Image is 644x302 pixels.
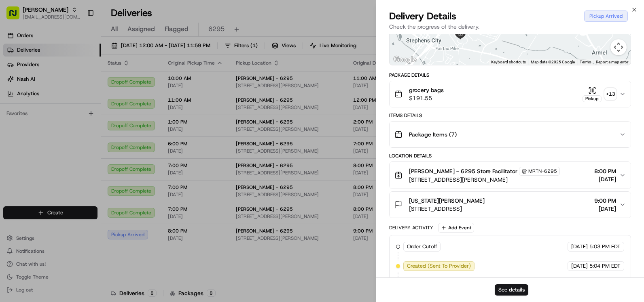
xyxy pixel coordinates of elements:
[594,197,616,205] span: 9:00 PM
[409,205,485,213] span: [STREET_ADDRESS]
[571,262,588,270] span: [DATE]
[8,32,147,45] p: Welcome 👋
[389,23,631,31] p: Check the progress of the delivery.
[389,72,631,78] div: Package Details
[392,55,418,65] a: Open this area in Google Maps (opens a new window)
[589,243,621,250] span: 5:03 PM EDT
[495,284,528,296] button: See details
[409,197,485,205] span: [US_STATE][PERSON_NAME]
[438,223,474,233] button: Add Event
[594,205,616,213] span: [DATE]
[580,60,591,64] a: Terms (opens in new tab)
[589,262,621,270] span: 5:04 PM EDT
[390,81,631,107] button: grocery bags$191.55Pickup+13
[409,167,517,175] span: [PERSON_NAME] - 6295 Store Facilitator
[65,114,133,128] a: 💻API Documentation
[390,192,631,218] button: [US_STATE][PERSON_NAME][STREET_ADDRESS]9:00 PM[DATE]
[583,86,616,102] button: Pickup+13
[389,224,433,231] div: Delivery Activity
[596,60,628,64] a: Report a map error
[583,95,602,102] div: Pickup
[491,59,526,65] button: Keyboard shortcuts
[407,243,437,250] span: Order Cutoff
[409,130,457,138] span: Package Items ( 7 )
[409,176,560,184] span: [STREET_ADDRESS][PERSON_NAME]
[531,60,575,64] span: Map data ©2025 Google
[407,262,471,270] span: Created (Sent To Provider)
[610,39,627,55] button: Map camera controls
[409,94,444,102] span: $191.55
[76,117,130,125] span: API Documentation
[28,85,102,92] div: We're available if you need us!
[8,77,23,92] img: 1736555255976-a54dd68f-1ca7-489b-9aae-adbdc363a1c4
[390,162,631,189] button: [PERSON_NAME] - 6295 Store FacilitatorMRTN-6295[STREET_ADDRESS][PERSON_NAME]8:00 PM[DATE]
[16,117,62,125] span: Knowledge Base
[409,86,444,94] span: grocery bags
[594,167,616,175] span: 8:00 PM
[68,118,75,124] div: 💻
[57,136,98,143] a: Powered byPylon
[571,243,588,250] span: [DATE]
[390,122,631,147] button: Package Items (7)
[594,175,616,183] span: [DATE]
[389,153,631,159] div: Location Details
[8,118,15,124] div: 📗
[28,77,133,85] div: Start new chat
[392,55,418,65] img: Google
[138,80,147,89] button: Start new chat
[80,137,98,143] span: Pylon
[528,168,557,174] span: MRTN-6295
[583,86,602,102] button: Pickup
[605,88,616,100] div: + 13
[21,52,133,61] input: Clear
[5,114,65,128] a: 📗Knowledge Base
[389,112,631,119] div: Items Details
[389,10,456,23] span: Delivery Details
[8,8,24,24] img: Nash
